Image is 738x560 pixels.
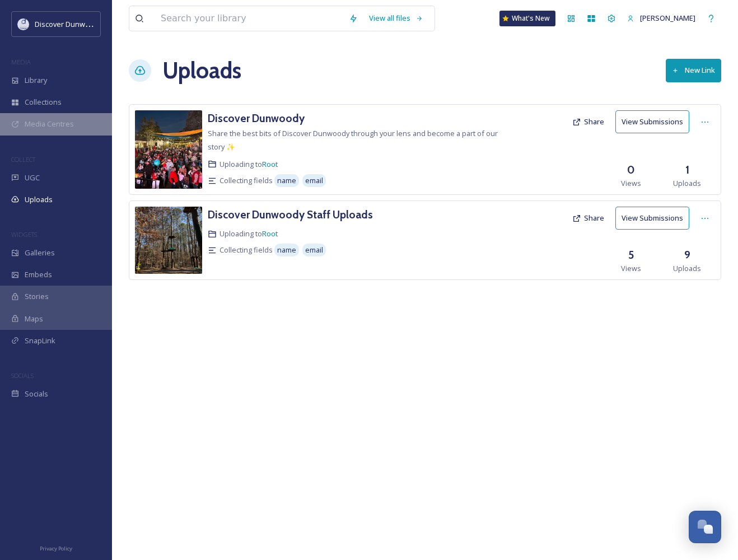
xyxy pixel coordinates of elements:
span: Views [621,263,641,274]
span: [PERSON_NAME] [640,13,695,23]
span: SOCIALS [11,371,34,380]
h3: 0 [627,162,635,178]
span: Views [621,178,641,189]
span: name [277,175,296,186]
span: Socials [25,389,48,399]
span: Collections [25,97,62,108]
img: 4cf33b3e-be1f-4520-a48a-9c35996a871e.jpg [135,110,202,189]
span: Stories [25,291,49,302]
span: Maps [25,314,43,324]
span: Share the best bits of Discover Dunwoody through your lens and become a part of our story ✨ [208,128,498,152]
a: Discover Dunwoody [208,110,305,127]
span: Uploading to [219,159,278,170]
span: email [305,245,323,255]
h3: 9 [684,247,690,263]
h3: 5 [628,247,634,263]
a: [PERSON_NAME] [622,7,701,29]
h3: Discover Dunwoody Staff Uploads [208,208,373,221]
span: Uploads [673,178,701,189]
span: name [277,245,296,255]
img: 696246f7-25b9-4a35-beec-0db6f57a4831.png [18,18,29,30]
h3: 1 [685,162,689,178]
span: SnapLink [25,335,55,346]
span: Uploads [673,263,701,274]
a: Root [262,228,278,239]
span: email [305,175,323,186]
span: MEDIA [11,58,31,66]
button: View Submissions [615,110,689,133]
a: What's New [499,11,555,26]
span: WIDGETS [11,230,37,239]
span: Discover Dunwoody [35,18,102,29]
button: Share [567,207,610,229]
span: Galleries [25,248,55,258]
img: 692c014c-c5e6-4820-8c1a-c755444b60b9.jpg [135,207,202,274]
span: Collecting fields [219,245,273,255]
a: Root [262,159,278,169]
a: Privacy Policy [40,541,72,554]
span: UGC [25,172,40,183]
span: Collecting fields [219,175,273,186]
button: Share [567,111,610,133]
span: COLLECT [11,155,35,164]
a: View all files [363,7,429,29]
span: Privacy Policy [40,545,72,552]
a: View Submissions [615,207,695,230]
span: Uploading to [219,228,278,239]
span: Uploads [25,194,53,205]
span: Media Centres [25,119,74,129]
input: Search your library [155,6,343,31]
h3: Discover Dunwoody [208,111,305,125]
button: New Link [666,59,721,82]
button: Open Chat [689,511,721,543]
a: View Submissions [615,110,695,133]
span: Embeds [25,269,52,280]
a: Uploads [162,54,241,87]
a: Discover Dunwoody Staff Uploads [208,207,373,223]
button: View Submissions [615,207,689,230]
span: Library [25,75,47,86]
